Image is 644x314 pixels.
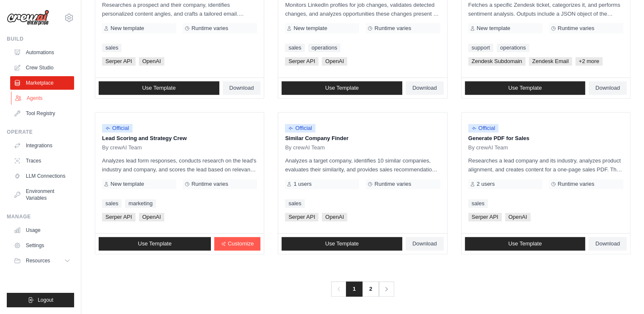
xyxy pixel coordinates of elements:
a: operations [497,44,529,52]
a: Customize [214,237,260,251]
p: Monitors LinkedIn profiles for job changes, validates detected changes, and analyzes opportunitie... [285,0,440,18]
span: Use Template [138,240,171,247]
span: Resources [26,257,50,264]
a: operations [308,44,341,52]
span: OpenAI [139,57,164,66]
span: Runtime varies [558,25,594,32]
span: New template [111,181,144,187]
a: Use Template [99,81,219,95]
span: Runtime varies [558,181,594,187]
span: Download [595,85,620,91]
span: Runtime varies [374,25,411,32]
span: +2 more [575,57,603,66]
a: marketing [125,199,156,208]
span: 2 users [477,181,495,187]
a: Use Template [465,237,586,251]
span: Customize [228,240,254,247]
span: Serper API [468,213,502,221]
a: Download [589,237,627,251]
span: Official [102,124,133,132]
span: OpenAI [139,213,164,221]
span: Runtime varies [374,181,411,187]
a: Use Template [99,237,211,251]
span: Official [285,124,315,132]
a: Tool Registry [10,107,74,120]
a: sales [285,199,304,208]
span: OpenAI [322,213,347,221]
span: Use Template [142,85,176,91]
p: Analyzes a target company, identifies 10 similar companies, evaluates their similarity, and provi... [285,156,440,174]
span: Use Template [325,85,359,91]
a: sales [102,199,122,208]
p: Researches a prospect and their company, identifies personalized content angles, and crafts a tai... [102,0,257,18]
a: Settings [10,239,74,252]
a: Download [589,81,627,95]
a: Agents [11,91,75,105]
p: Generate PDF for Sales [468,134,623,143]
span: By crewAI Team [285,144,325,151]
span: Download [229,85,254,91]
p: Similar Company Finder [285,134,440,143]
a: sales [285,44,304,52]
img: Logo [7,10,49,26]
span: Use Template [508,85,542,91]
span: Download [412,240,437,247]
span: Official [468,124,499,132]
a: Use Template [282,81,402,95]
span: By crewAI Team [468,144,508,151]
span: Serper API [102,213,135,221]
div: Build [7,36,74,42]
div: Manage [7,213,74,220]
a: Usage [10,223,74,237]
a: Download [223,81,261,95]
span: New template [293,25,327,32]
span: OpenAI [322,57,347,66]
a: support [468,44,493,52]
span: Serper API [102,57,135,66]
span: Use Template [508,240,542,247]
span: Download [412,85,437,91]
span: Runtime varies [191,181,228,187]
a: LLM Connections [10,169,74,183]
p: Fetches a specific Zendesk ticket, categorizes it, and performs sentiment analysis. Outputs inclu... [468,0,623,18]
span: 1 [346,281,362,297]
button: Logout [7,293,74,307]
button: Resources [10,254,74,267]
a: Automations [10,46,74,59]
a: Marketplace [10,76,74,90]
a: sales [468,199,488,208]
a: Download [406,81,444,95]
span: OpenAI [505,213,531,221]
a: Use Template [282,237,402,251]
a: Traces [10,154,74,168]
a: Environment Variables [10,185,74,205]
a: 2 [362,281,379,297]
span: Download [595,240,620,247]
span: New template [477,25,510,32]
a: Crew Studio [10,61,74,74]
span: Serper API [285,213,318,221]
span: Logout [38,297,53,303]
a: sales [102,44,122,52]
span: Zendesk Subdomain [468,57,525,66]
span: Zendesk Email [529,57,572,66]
span: Use Template [325,240,359,247]
div: Operate [7,129,74,135]
span: Serper API [285,57,318,66]
span: 1 users [293,181,312,187]
a: Use Template [465,81,586,95]
span: Runtime varies [191,25,228,32]
nav: Pagination [331,281,394,297]
span: New template [111,25,144,32]
p: Lead Scoring and Strategy Crew [102,134,257,143]
a: Download [406,237,444,251]
a: Integrations [10,139,74,152]
span: By crewAI Team [102,144,142,151]
p: Researches a lead company and its industry, analyzes product alignment, and creates content for a... [468,156,623,174]
p: Analyzes lead form responses, conducts research on the lead's industry and company, and scores th... [102,156,257,174]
